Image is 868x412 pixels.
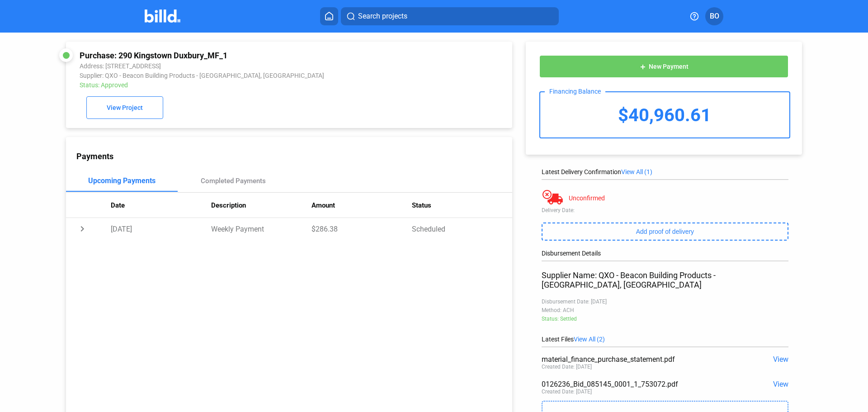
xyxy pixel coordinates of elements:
div: Financing Balance [545,88,605,95]
div: Disbursement Details [542,250,788,257]
div: material_finance_purchase_statement.pdf [542,355,739,364]
td: Weekly Payment [211,218,311,240]
span: View All (2) [574,336,605,343]
button: Search projects [341,7,559,25]
th: Amount [311,193,412,218]
button: View Project [86,96,163,119]
div: Disbursement Date: [DATE] [542,298,788,305]
img: Billd Company Logo [145,9,180,23]
div: Created Date: [DATE] [542,364,592,370]
div: Upcoming Payments [88,176,156,185]
div: Delivery Date: [542,207,788,213]
button: Add proof of delivery [542,223,788,241]
span: View Project [107,104,143,112]
button: BO [705,7,723,25]
span: Search projects [358,11,407,22]
span: View [773,380,788,388]
span: Add proof of delivery [636,228,694,235]
div: Supplier: QXO - Beacon Building Products - [GEOGRAPHIC_DATA], [GEOGRAPHIC_DATA] [80,72,415,79]
mat-icon: add [639,63,646,71]
div: Latest Files [542,336,788,343]
div: Method: ACH [542,307,788,313]
th: Date [111,193,211,218]
span: BO [710,11,719,22]
td: $286.38 [311,218,412,240]
div: Purchase: 290 Kingstown Duxbury_MF_1 [80,51,415,60]
th: Status [412,193,512,218]
td: [DATE] [111,218,211,240]
div: Created Date: [DATE] [542,388,592,395]
button: New Payment [539,55,788,78]
div: Address: [STREET_ADDRESS] [80,62,415,70]
th: Description [211,193,311,218]
div: Supplier Name: QXO - Beacon Building Products - [GEOGRAPHIC_DATA], [GEOGRAPHIC_DATA] [542,270,788,289]
div: Status: Approved [80,81,415,89]
div: $40,960.61 [540,92,789,137]
div: 0126236_Bid_085145_0001_1_753072.pdf [542,380,739,388]
div: Status: Settled [542,316,788,322]
div: Latest Delivery Confirmation [542,168,788,175]
div: Payments [76,152,512,161]
span: New Payment [649,63,689,71]
span: View [773,355,788,364]
div: Unconfirmed [569,194,605,202]
div: Completed Payments [201,177,266,185]
td: Scheduled [412,218,512,240]
span: View All (1) [621,168,652,175]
